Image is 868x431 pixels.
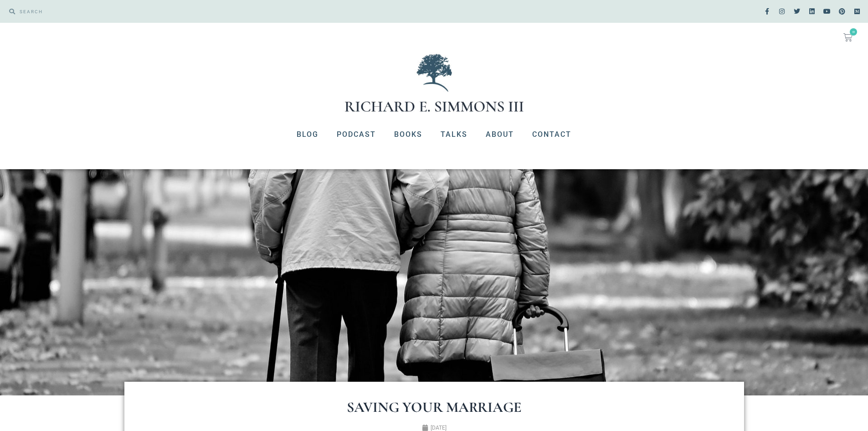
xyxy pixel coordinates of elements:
[288,123,328,146] a: Blog
[850,28,857,36] span: 0
[385,123,431,146] a: Books
[15,5,430,18] input: SEARCH
[832,27,863,47] a: 0
[161,400,708,415] h1: Saving Your Marriage
[328,123,385,146] a: Podcast
[431,123,477,146] a: Talks
[523,123,580,146] a: Contact
[431,425,447,431] time: [DATE]
[477,123,523,146] a: About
